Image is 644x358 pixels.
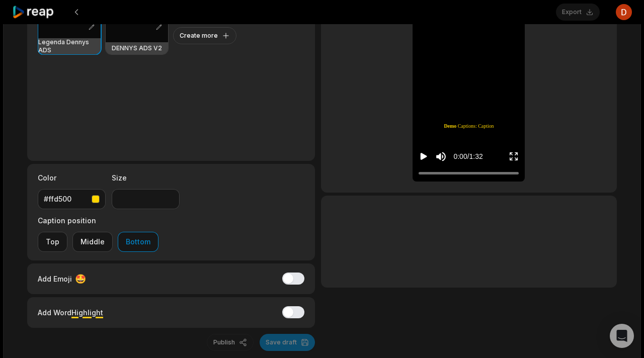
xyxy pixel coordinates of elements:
button: Create more [173,27,236,44]
button: Mute sound [435,150,447,163]
label: Color [38,172,106,183]
div: 0:00 / 1:32 [453,151,482,162]
button: Top [38,232,67,252]
button: Bottom [118,232,158,252]
button: #ffd500 [38,189,106,209]
div: #ffd500 [44,194,88,204]
button: Enter Fullscreen [509,147,519,166]
label: Caption position [38,215,158,226]
span: Highlight [71,308,103,317]
button: Middle [72,232,113,252]
span: Captions: [458,122,477,130]
span: Caption [478,122,494,130]
span: 🤩 [75,272,86,286]
span: Add Emoji [38,274,72,284]
button: Play video [419,147,429,166]
button: Publish [207,334,254,351]
div: Open Intercom Messenger [610,324,634,348]
h3: Legenda Dennys ADS [38,38,101,54]
span: Demo [444,122,456,130]
div: Add Word [38,306,103,319]
label: Size [112,172,180,183]
h3: DENNYS ADS V2 [112,44,162,52]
